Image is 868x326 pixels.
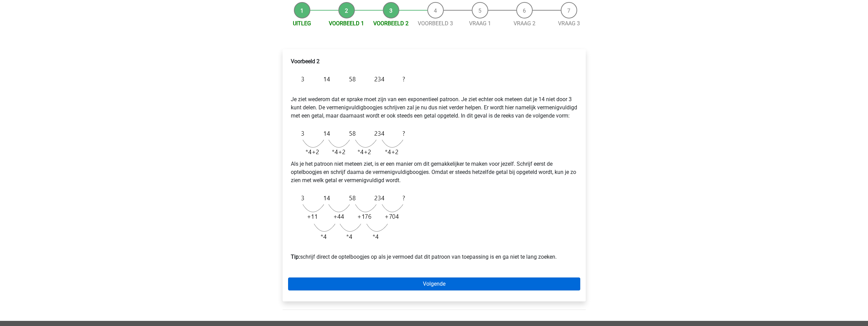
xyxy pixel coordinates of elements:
img: Exponential_Example_2_2.png [291,125,409,160]
b: Voorbeeld 2 [291,58,320,65]
img: Exponential_Example_2_3.png [291,190,409,245]
a: Vraag 3 [558,20,580,27]
p: Als je het patroon niet meteen ziet, is er een manier om dit gemakkelijker te maken voor jezelf. ... [291,160,578,185]
b: Tip: [291,254,300,260]
img: Exponential_Example_2_1.png [291,71,409,87]
a: Vraag 1 [469,20,491,27]
a: Volgende [288,277,580,290]
a: Voorbeeld 1 [329,20,364,27]
a: Uitleg [293,20,311,27]
p: Je ziet wederom dat er sprake moet zijn van een exponentieel patroon. Je ziet echter ook meteen d... [291,87,578,120]
a: Voorbeeld 3 [418,20,453,27]
p: schrijf direct de optelboogjes op als je vermoed dat dit patroon van toepassing is en ga niet te ... [291,245,578,261]
a: Voorbeeld 2 [373,20,409,27]
a: Vraag 2 [514,20,535,27]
